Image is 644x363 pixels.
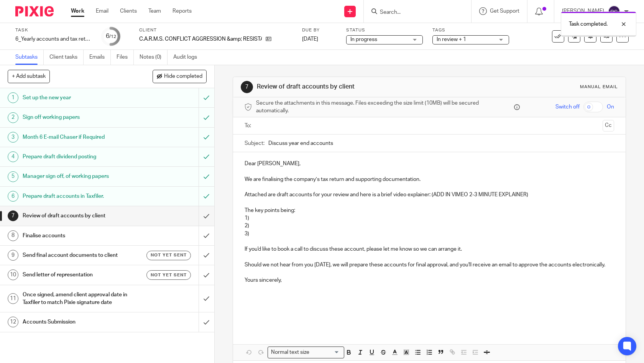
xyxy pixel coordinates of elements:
small: /12 [109,34,116,39]
a: Team [148,7,161,15]
p: C.A.R.M.S. CONFLICT AGGRESSION &amp; RESISTANCE MANAGEMENT SERVICES LIMITED [139,35,262,43]
span: Switch off [555,103,580,111]
a: Clients [120,7,137,15]
div: 9 [8,250,18,261]
p: We are finalising the company’s tax return and supporting documentation. [245,176,614,183]
div: 2 [8,112,18,123]
p: Should we not hear from you [DATE], we will prepare these accounts for final approval, and you'll... [245,261,614,269]
label: Client [139,27,292,33]
p: Task completed. [569,20,608,28]
span: In review + 1 [437,37,466,42]
span: Hide completed [164,74,202,80]
div: 4 [8,151,18,162]
h1: Send final account documents to client [23,250,135,261]
label: Task [15,27,92,33]
a: Notes (0) [140,50,168,65]
div: 6 [8,191,18,202]
img: svg%3E [608,5,620,18]
span: Not yet sent [151,272,187,278]
h1: Once signed, amend client approval date in Taxfiler to match Pixie signature date [23,289,135,309]
a: Email [96,7,108,15]
a: Work [71,7,84,15]
h1: Sign off working papers [23,112,135,123]
span: Not yet sent [151,252,187,258]
a: Audit logs [173,50,203,65]
a: Subtasks [15,50,44,65]
a: Emails [89,50,111,65]
div: 6 [106,32,116,41]
h1: Accounts Submission [23,316,135,328]
div: 1 [8,92,18,103]
span: [DATE] [302,36,318,42]
label: Due by [302,27,337,33]
div: 10 [8,269,18,280]
p: Attached are draft accounts for your review and here is a brief video explainer: (ADD IN VIMEO 2-... [245,191,614,199]
span: Secure the attachments in this message. Files exceeding the size limit (10MB) will be secured aut... [256,99,513,115]
p: Dear [PERSON_NAME], [245,160,614,168]
h1: Manager sign off, of working papers [23,171,135,182]
input: Search for option [312,348,340,356]
h1: Review of draft accounts by client [257,83,445,91]
span: On [607,103,614,111]
div: 11 [8,293,18,304]
a: Files [117,50,134,65]
h1: Prepare draft accounts in Taxfiler. [23,191,135,202]
h1: Send letter of representation [23,269,135,281]
p: 3) [245,230,614,238]
label: Subject: [245,140,264,147]
span: In progress [350,37,377,42]
div: 8 [8,230,18,241]
h1: Finalise accounts [23,230,135,241]
h1: Set up the new year [23,92,135,103]
img: Pixie [15,6,54,16]
div: 5 [8,171,18,182]
span: Normal text size [269,348,311,356]
p: The key points being: [245,207,614,214]
h1: Prepare draft dividend posting [23,151,135,163]
div: 12 [8,317,18,327]
button: Cc [603,120,614,131]
a: Reports [172,7,192,15]
h1: Month 6 E-mail Chaser if Required [23,131,135,143]
div: 6_Yearly accounts and tax return [15,35,92,43]
p: 2) [245,222,614,230]
label: To: [245,122,253,130]
button: + Add subtask [8,70,50,83]
a: Client tasks [49,50,84,65]
div: 7 [241,81,253,93]
h1: Review of draft accounts by client [23,210,135,222]
p: 1) [245,214,614,222]
p: Yours sincerely, [245,276,614,284]
div: Manual email [580,84,618,90]
div: 3 [8,132,18,143]
button: Hide completed [153,70,207,83]
div: 7 [8,210,18,221]
p: If you'd like to book a call to discuss these account, please let me know so we can arrange it. [245,245,614,253]
div: Search for option [268,347,344,358]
